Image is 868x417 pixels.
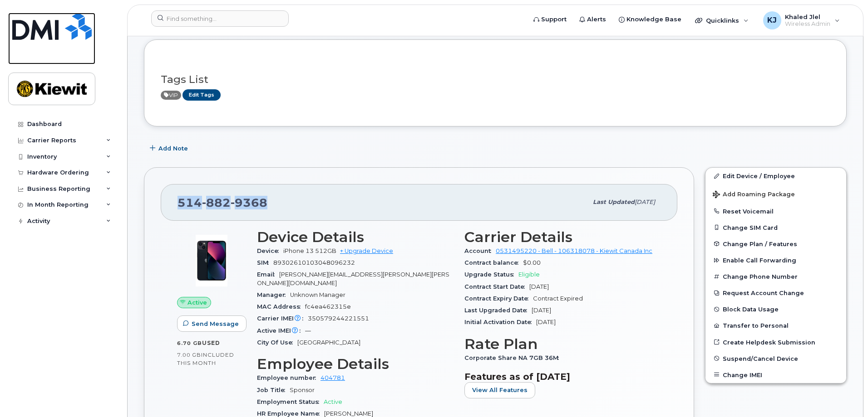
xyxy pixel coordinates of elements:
button: Add Note [144,140,196,156]
button: Send Message [177,315,247,332]
h3: Tags List [161,74,830,85]
span: Unknown Manager [290,291,345,298]
span: $0.00 [523,259,541,266]
span: [DATE] [635,199,655,205]
span: iPhone 13 512GB [283,247,336,254]
span: SIM [257,259,273,266]
button: Transfer to Personal [705,317,846,334]
span: Support [541,15,567,24]
span: — [305,327,311,334]
button: Change Phone Number [705,268,846,285]
button: Reset Voicemail [705,203,846,219]
h3: Rate Plan [464,336,661,352]
span: Contract Expired [533,295,583,302]
button: Change Plan / Features [705,236,846,252]
span: Knowledge Base [626,15,681,24]
span: Contract Expiry Date [464,295,533,302]
span: KJ [767,15,777,26]
span: Active [187,298,207,307]
span: Enable Call Forwarding [723,257,796,264]
span: 89302610103048096232 [273,259,355,266]
span: fc4ea462315e [305,303,351,310]
span: [DATE] [529,283,549,290]
span: Add Roaming Package [713,191,795,199]
div: Quicklinks [689,11,755,29]
span: Last updated [593,199,635,205]
h3: Employee Details [257,356,454,372]
span: Upgrade Status [464,271,518,278]
iframe: Messenger Launcher [829,378,861,410]
a: Alerts [573,10,612,29]
span: 514 [178,196,267,209]
span: Active [161,91,181,100]
span: Eligible [518,271,540,278]
span: 350579244221551 [308,315,369,322]
span: Quicklinks [706,17,739,24]
a: 0531495220 - Bell - 106318078 - Kiewit Canada Inc [496,247,652,254]
span: Wireless Admin [785,20,830,28]
img: image20231002-3703462-1ig824h.jpeg [184,233,239,288]
button: Change IMEI [705,367,846,383]
span: 882 [202,196,231,209]
button: View All Features [464,382,535,398]
span: Carrier IMEI [257,315,308,322]
h3: Device Details [257,229,454,245]
button: Request Account Change [705,285,846,301]
span: Contract Start Date [464,283,529,290]
span: View All Features [472,386,528,394]
span: used [202,339,220,346]
span: [DATE] [536,319,556,325]
span: Active IMEI [257,327,305,334]
button: Block Data Usage [705,301,846,317]
button: Add Roaming Package [705,184,846,203]
span: 9368 [231,196,267,209]
span: Khaled Jlel [785,13,830,20]
span: Job Title [257,387,290,393]
span: [GEOGRAPHIC_DATA] [297,339,360,346]
span: Employment Status [257,398,324,405]
span: [PERSON_NAME][EMAIL_ADDRESS][PERSON_NAME][PERSON_NAME][DOMAIN_NAME] [257,271,449,286]
span: HR Employee Name [257,410,324,417]
span: 7.00 GB [177,352,201,358]
button: Change SIM Card [705,219,846,236]
span: MAC Address [257,303,305,310]
h3: Features as of [DATE] [464,371,661,382]
span: Device [257,247,283,254]
button: Suspend/Cancel Device [705,350,846,367]
span: 6.70 GB [177,340,202,346]
a: 404781 [321,374,345,381]
button: Enable Call Forwarding [705,252,846,268]
span: included this month [177,351,234,366]
a: Support [527,10,573,29]
a: Create Helpdesk Submission [705,334,846,350]
span: Employee number [257,374,321,381]
span: City Of Use [257,339,297,346]
span: Last Upgraded Date [464,307,532,314]
span: Account [464,247,496,254]
span: [DATE] [532,307,551,314]
span: Send Message [192,320,239,328]
span: Corporate Share NA 7GB 36M [464,354,563,361]
span: Manager [257,291,290,298]
span: Add Note [158,144,188,153]
a: Edit Device / Employee [705,168,846,184]
span: Change Plan / Features [723,240,797,247]
div: Khaled Jlel [757,11,846,29]
input: Find something... [151,10,289,27]
a: Edit Tags [182,89,221,101]
a: Knowledge Base [612,10,688,29]
span: Suspend/Cancel Device [723,355,798,362]
span: Email [257,271,279,278]
span: Alerts [587,15,606,24]
span: Active [324,398,342,405]
span: Sponsor [290,387,315,393]
a: + Upgrade Device [340,247,393,254]
span: Initial Activation Date [464,319,536,325]
h3: Carrier Details [464,229,661,245]
span: [PERSON_NAME] [324,410,373,417]
span: Contract balance [464,259,523,266]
